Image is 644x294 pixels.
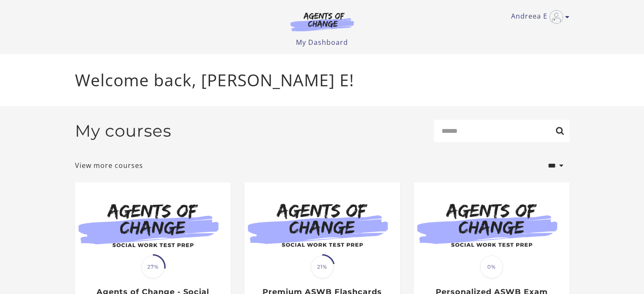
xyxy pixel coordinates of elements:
[282,12,363,31] img: Agents of Change Logo
[311,256,334,278] span: 21%
[296,38,348,47] a: My Dashboard
[141,256,164,278] span: 27%
[75,121,171,141] h2: My courses
[75,68,569,93] p: Welcome back, [PERSON_NAME] E!
[511,10,565,24] a: Toggle menu
[75,160,143,170] a: View more courses
[480,256,503,278] span: 0%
